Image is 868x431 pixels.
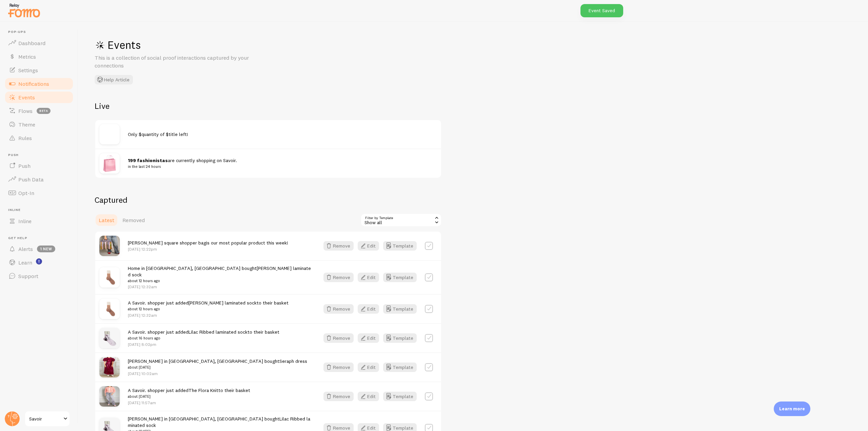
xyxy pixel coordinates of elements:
img: lilacribbedsock_700x_93be1f0a-6578-49b4-b096-a54a9ce9f612.webp [99,328,120,348]
button: Template [383,363,417,372]
span: Latest [99,217,114,223]
img: fomo-relay-logo-orange.svg [7,2,41,19]
h1: Events [95,38,298,52]
button: Template [383,241,417,251]
img: 12_11_savoir-34.jpg [99,386,120,407]
button: Edit [358,363,379,372]
a: Lilac Ribbed laminated sock [189,329,248,335]
a: Events [4,91,74,104]
button: Template [383,273,417,282]
p: [DATE] 10:02am [128,371,307,376]
a: Support [4,269,74,283]
a: Edit [358,392,383,401]
strong: 199 fashionistas [128,157,168,163]
button: Edit [358,304,379,314]
span: Savoir [29,415,61,423]
span: Push [8,153,74,157]
span: Notifications [18,80,49,87]
svg: <p>Watch New Feature Tutorials!</p> [36,258,42,265]
a: [PERSON_NAME] laminated sock [189,300,257,306]
a: Seraph dress [279,358,307,364]
span: A Savoir. shopper just added to their basket [128,300,289,312]
a: Flows beta [4,104,74,118]
span: Support [18,273,38,279]
div: Learn more [774,401,810,416]
p: Learn more [779,406,805,412]
button: Remove [323,392,354,401]
span: Dashboard [18,40,45,46]
img: 55452698-40E2-4CA4-910D-DDCEAA3C3D5D.png [99,236,120,256]
button: Edit [358,392,379,401]
span: Push Data [18,176,44,183]
a: Notifications [4,77,74,91]
button: Remove [323,273,354,282]
button: Template [383,392,417,401]
span: Opt-In [18,190,34,196]
span: Pop-ups [8,30,74,34]
img: no_image.svg [99,124,120,144]
small: about 16 hours ago [128,335,279,341]
a: Settings [4,63,74,77]
span: Rules [18,135,32,141]
button: Template [383,333,417,343]
img: rkGBZ7beR6KBiB4pPVmg [99,153,120,174]
span: Settings [18,67,38,74]
span: 1 new [37,246,55,252]
a: [PERSON_NAME] laminated sock [128,265,311,278]
a: Alerts 1 new [4,242,74,256]
span: A Savoir. shopper just added to their basket [128,387,250,400]
small: about 12 hours ago [128,306,289,312]
button: Help Article [95,75,133,84]
span: beta [37,108,51,114]
a: Metrics [4,50,74,63]
button: Edit [358,333,379,343]
p: This is a collection of social proof interactions captured by your connections [95,54,257,70]
h2: Captured [95,195,442,205]
span: Only $quantity of $title left! [128,131,188,137]
span: [PERSON_NAME] in [GEOGRAPHIC_DATA], [GEOGRAPHIC_DATA] bought [128,358,307,371]
p: [DATE] 11:57am [128,400,250,406]
a: Edit [358,304,383,314]
span: Learn [18,259,32,266]
p: [DATE] 12:32am [128,284,311,290]
a: Opt-In [4,186,74,200]
a: [PERSON_NAME] square shopper bag [128,240,206,246]
span: Theme [18,121,35,128]
a: Learn [4,256,74,269]
a: Rules [4,131,74,145]
a: Lilac Ribbed laminated sock [128,416,310,428]
img: 08_13_Savoir_catalogue-386_small.jpg [99,357,120,377]
a: Dashboard [4,36,74,50]
span: Inline [18,218,32,224]
a: Push [4,159,74,173]
a: Theme [4,118,74,131]
span: Get Help [8,236,74,240]
a: The Flora Knit [189,387,218,393]
span: Home in [GEOGRAPHIC_DATA], [GEOGRAPHIC_DATA] bought [128,265,311,284]
small: in the last 24 hours [128,163,429,170]
button: Edit [358,273,379,282]
button: Template [383,304,417,314]
span: are currently shopping on Savoir. [128,157,429,170]
img: Ribbed-Laminated-Sock-Rosa.webp [99,299,120,319]
a: Inline [4,214,74,228]
div: Event Saved [580,4,623,17]
a: Removed [118,213,149,227]
span: A Savoir. shopper just added to their basket [128,329,279,341]
div: Show all [360,213,442,227]
button: Remove [323,333,354,343]
button: Edit [358,241,379,251]
a: Edit [358,363,383,372]
small: about 12 hours ago [128,278,311,284]
button: Remove [323,304,354,314]
span: Alerts [18,246,33,252]
button: Remove [323,241,354,251]
a: Latest [95,213,118,227]
span: Removed [122,217,145,223]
